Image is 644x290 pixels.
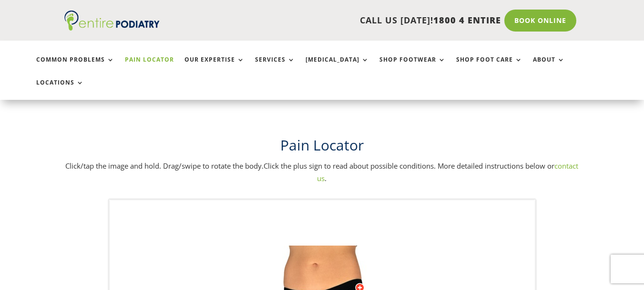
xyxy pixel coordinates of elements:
[64,23,160,32] a: Entire Podiatry
[64,11,160,31] img: logo (1)
[317,161,578,183] a: contact us
[433,14,501,26] span: 1800 4 ENTIRE
[64,135,580,160] h1: Pain Locator
[264,161,578,183] span: Click the plus sign to read about possible conditions. More detailed instructions below or .
[184,56,245,77] a: Our Expertise
[504,10,576,32] a: Book Online
[306,56,369,77] a: [MEDICAL_DATA]
[182,14,501,27] p: CALL US [DATE]!
[36,56,114,77] a: Common Problems
[125,56,174,77] a: Pain Locator
[533,56,565,77] a: About
[456,56,522,77] a: Shop Foot Care
[36,79,84,100] a: Locations
[65,161,264,171] span: Click/tap the image and hold. Drag/swipe to rotate the body.
[255,56,295,77] a: Services
[379,56,446,77] a: Shop Footwear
